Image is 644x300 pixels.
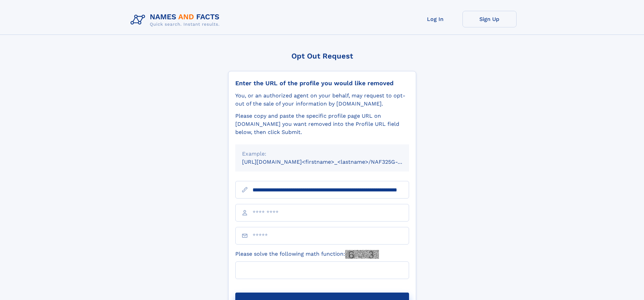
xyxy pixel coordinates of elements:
small: [URL][DOMAIN_NAME]<firstname>_<lastname>/NAF325G-xxxxxxxx [242,159,422,165]
div: Please copy and paste the specific profile page URL on [DOMAIN_NAME] you want removed into the Pr... [235,112,409,136]
div: Opt Out Request [228,52,416,60]
div: Example: [242,150,402,158]
label: Please solve the following math function: [235,250,379,259]
div: Enter the URL of the profile you would like removed [235,79,409,87]
a: Sign Up [462,11,517,27]
img: Logo Names and Facts [128,11,225,29]
div: You, or an authorized agent on your behalf, may request to opt-out of the sale of your informatio... [235,92,409,108]
a: Log In [408,11,462,27]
